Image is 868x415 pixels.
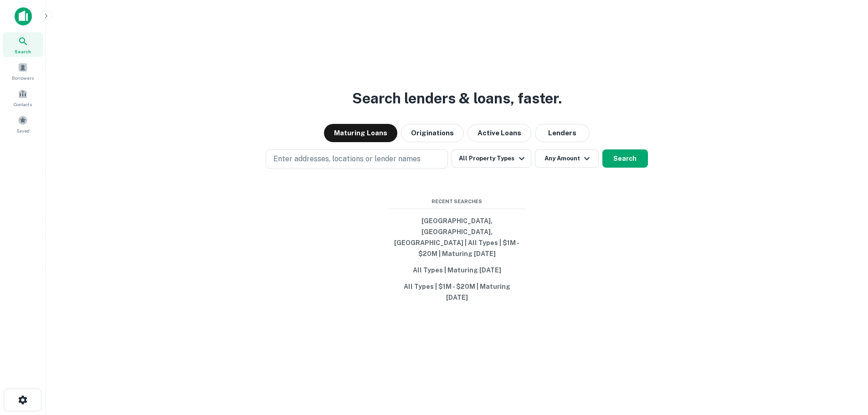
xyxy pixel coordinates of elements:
[15,7,32,26] img: capitalize-icon.png
[3,85,43,110] a: Contacts
[389,262,525,278] button: All Types | Maturing [DATE]
[535,124,590,142] button: Lenders
[15,48,31,55] span: Search
[467,124,531,142] button: Active Loans
[389,198,525,205] span: Recent Searches
[389,278,525,306] button: All Types | $1M - $20M | Maturing [DATE]
[324,124,397,142] button: Maturing Loans
[16,127,30,134] span: Saved
[535,149,599,168] button: Any Amount
[12,74,34,82] span: Borrowers
[452,149,531,168] button: All Property Types
[822,342,868,386] iframe: Chat Widget
[3,59,43,83] a: Borrowers
[602,149,648,168] button: Search
[401,124,464,142] button: Originations
[273,154,421,164] p: Enter addresses, locations or lender names
[3,112,43,136] a: Saved
[389,213,525,262] button: [GEOGRAPHIC_DATA], [GEOGRAPHIC_DATA], [GEOGRAPHIC_DATA] | All Types | $1M - $20M | Maturing [DATE]
[266,149,448,169] button: Enter addresses, locations or lender names
[3,32,43,57] a: Search
[14,101,32,108] span: Contacts
[352,87,562,109] h3: Search lenders & loans, faster.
